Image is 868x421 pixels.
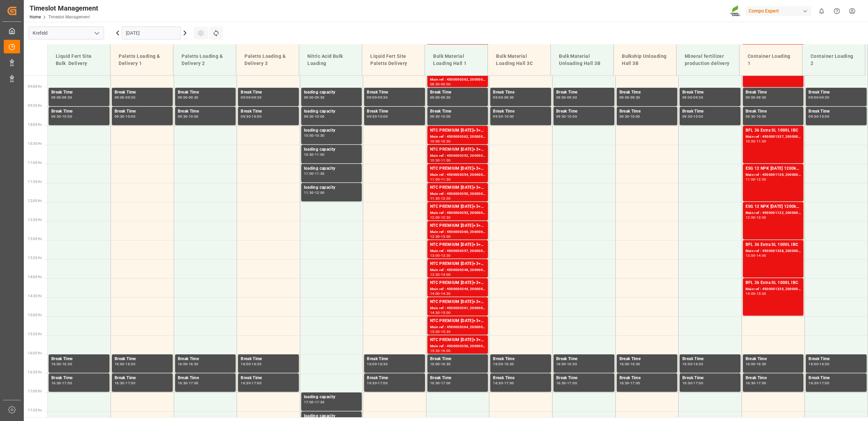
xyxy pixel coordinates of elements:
[315,115,325,118] div: 10:00
[378,363,388,366] div: 16:30
[367,356,422,363] div: Break Time
[367,96,377,99] div: 09:00
[28,256,42,260] span: 13:30 Hr
[304,172,314,175] div: 11:00
[314,96,315,99] div: -
[755,178,756,181] div: -
[315,153,325,156] div: 11:00
[430,318,486,324] div: NTC PREMIUM [DATE]+3+TE BULK
[441,115,451,118] div: 10:00
[430,260,486,267] div: NTC PREMIUM [DATE]+3+TE BULK
[314,115,315,118] div: -
[746,254,755,257] div: 13:00
[304,127,359,134] div: loading capacity
[756,216,766,219] div: 13:00
[755,96,756,99] div: -
[61,363,62,366] div: -
[746,286,801,292] div: Main ref : 4500001335, 2000000113
[567,115,577,118] div: 10:00
[430,184,486,191] div: NTC PREMIUM [DATE]+3+TE BULK
[304,184,359,191] div: loading capacity
[493,50,545,70] div: Bulk Material Loading Hall 3C
[441,159,451,162] div: 11:00
[756,96,766,99] div: 09:30
[430,254,440,257] div: 13:00
[187,96,188,99] div: -
[440,83,441,86] div: -
[430,127,486,134] div: NTC PREMIUM [DATE]+3+TE BULK
[504,96,514,99] div: 09:30
[440,140,441,143] div: -
[179,50,231,70] div: Paletts Loading & Delivery 2
[440,115,441,118] div: -
[51,115,61,118] div: 09:30
[430,77,486,83] div: Main ref : 4500000362, 2000000277
[693,96,703,99] div: 09:30
[430,178,440,181] div: 11:00
[252,363,261,366] div: 16:30
[440,235,441,238] div: -
[367,363,377,366] div: 16:00
[493,108,548,115] div: Break Time
[124,96,125,99] div: -
[755,363,756,366] div: -
[619,96,629,99] div: 09:00
[115,89,170,96] div: Break Time
[629,115,630,118] div: -
[493,356,548,363] div: Break Time
[819,363,829,366] div: 16:30
[746,280,801,286] div: BFL 36 Extra SL 1000L IBC
[251,115,252,118] div: -
[430,115,440,118] div: 09:30
[504,363,514,366] div: 16:30
[28,104,42,107] span: 09:30 Hr
[304,153,314,156] div: 10:30
[430,146,486,153] div: NTC PREMIUM [DATE]+3+TE BULK
[189,363,199,366] div: 16:30
[746,363,755,366] div: 16:00
[682,89,738,96] div: Break Time
[746,292,755,295] div: 14:00
[251,96,252,99] div: -
[28,351,42,355] span: 16:00 Hr
[315,134,325,137] div: 10:30
[304,134,314,137] div: 10:00
[241,363,251,366] div: 16:00
[619,50,671,70] div: Bulkship Unloading Hall 3B
[28,161,42,165] span: 11:00 Hr
[430,311,440,314] div: 14:30
[441,349,451,352] div: 16:00
[430,363,440,366] div: 16:00
[53,50,105,70] div: Liquid Fert Site Bulk Delivery
[315,96,325,99] div: 09:30
[441,292,451,295] div: 14:30
[430,235,440,238] div: 12:30
[746,203,801,210] div: ESG 12 NPK [DATE] 1200kg BB
[756,178,766,181] div: 12:00
[304,146,359,153] div: loading capacity
[619,108,675,115] div: Break Time
[367,115,377,118] div: 09:30
[430,229,486,235] div: Main ref : 4500000360, 2000000277
[809,96,818,99] div: 09:00
[503,115,504,118] div: -
[818,96,819,99] div: -
[91,28,102,38] button: open menu
[115,363,124,366] div: 16:00
[756,115,766,118] div: 10:00
[252,96,261,99] div: 09:30
[556,108,612,115] div: Break Time
[756,254,766,257] div: 14:00
[746,89,801,96] div: Break Time
[682,96,692,99] div: 09:00
[178,108,233,115] div: Break Time
[242,50,293,70] div: Paletts Loading & Delivery 3
[314,191,315,194] div: -
[556,50,608,70] div: Bulk Material Unloading Hall 3B
[28,294,42,298] span: 14:30 Hr
[440,197,441,200] div: -
[116,50,168,70] div: Paletts Loading & Delivery 1
[367,89,422,96] div: Break Time
[430,267,486,273] div: Main ref : 4500000348, 2000000277
[755,254,756,257] div: -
